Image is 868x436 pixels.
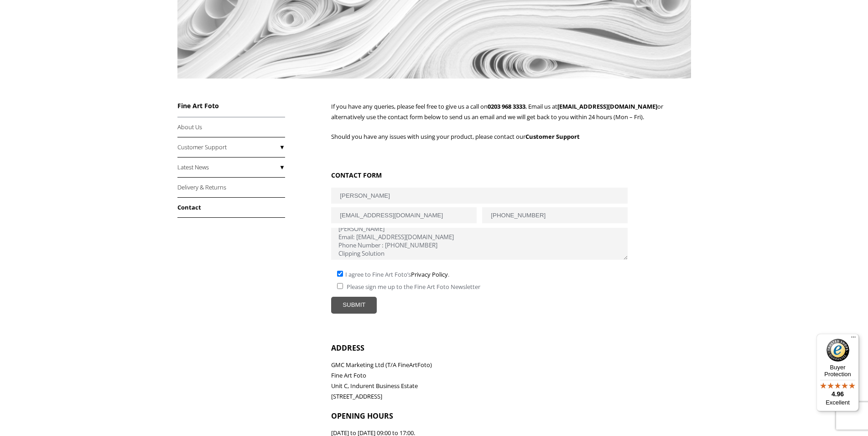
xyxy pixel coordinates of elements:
a: Privacy Policy [411,270,448,278]
p: Should you have any issues with using your product, please contact our [331,131,691,142]
div: I agree to Fine Art Foto’s . [331,266,619,278]
a: Delivery & Returns [177,178,285,198]
p: Buyer Protection [816,364,859,378]
input: Phone [482,207,627,223]
input: Email [331,207,476,223]
a: About Us [177,117,285,137]
h2: OPENING HOURS [331,411,691,421]
button: Trusted Shops TrustmarkBuyer Protection4.96Excellent [816,334,859,411]
span: Please sign me up to the Fine Art Foto Newsletter [345,283,480,291]
input: Name [331,188,628,204]
a: 0203 968 3333 [488,102,525,110]
img: Trusted Shops Trustmark [826,339,849,362]
h3: Fine Art Foto [177,101,285,110]
h2: ADDRESS [331,343,691,353]
a: Customer Support [177,137,285,158]
span: 4.96 [832,390,844,398]
strong: Customer Support [525,132,580,141]
a: [EMAIL_ADDRESS][DOMAIN_NAME] [557,102,657,110]
p: GMC Marketing Ltd (T/A FineArtFoto) Fine Art Foto Unit C, Indurent Business Estate [STREET_ADDRESS] [331,360,691,402]
p: If you have any queries, please feel free to give us a call on , Email us at or alternatively use... [331,101,691,122]
a: Contact [177,198,285,218]
input: SUBMIT [331,297,377,314]
p: Excellent [816,399,859,406]
h3: CONTACT FORM [331,171,619,179]
a: Latest News [177,158,285,178]
button: Menu [848,334,859,345]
